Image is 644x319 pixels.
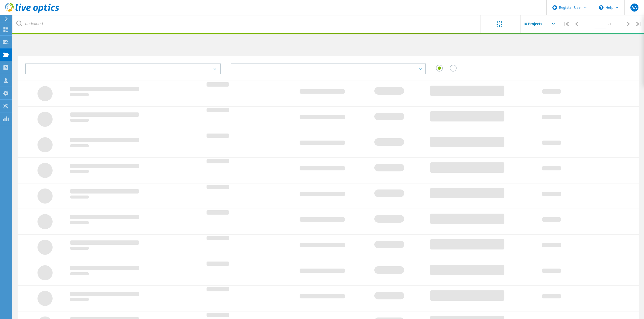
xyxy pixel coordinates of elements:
[13,15,481,33] input: undefined
[599,5,603,10] svg: \n
[631,6,637,10] span: AA
[5,11,59,14] a: Live Optics Dashboard
[609,22,611,26] span: of
[561,15,571,33] div: |
[634,15,644,33] div: |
